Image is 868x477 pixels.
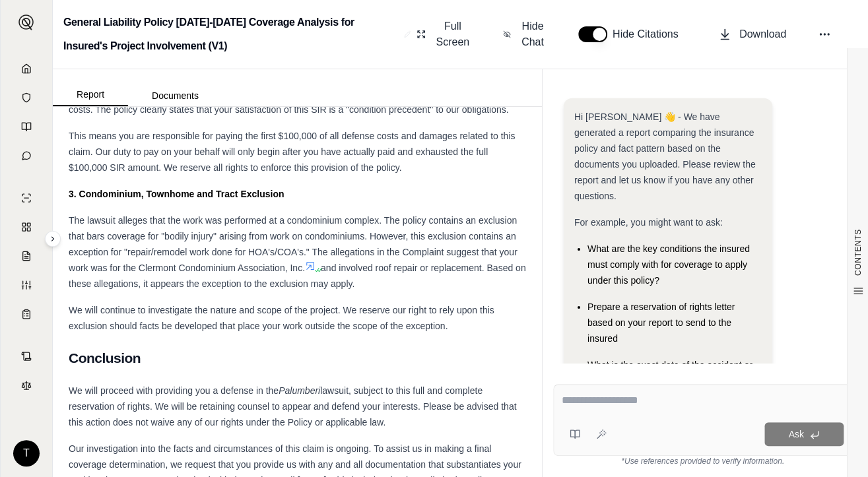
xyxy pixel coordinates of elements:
span: The lawsuit alleges that the work was performed at a condominium complex. The policy contains an ... [69,215,517,273]
a: Custom Report [9,272,44,298]
button: Expand sidebar [13,9,40,36]
h2: Conclusion [69,344,526,372]
span: lawsuit, subject to this full and complete reservation of rights. We will be retaining counsel to... [69,385,516,428]
div: T [13,440,40,466]
span: What are the key conditions the insured must comply with for coverage to apply under this policy? [587,243,750,286]
a: Legal Search Engine [9,372,44,398]
button: Documents [128,85,222,106]
span: CONTENTS [853,229,863,276]
button: Ask [764,422,844,446]
button: Download [713,21,791,48]
span: Download [739,26,786,42]
button: Full Screen [411,13,477,55]
span: Full Screen [434,18,471,50]
strong: 3. Condominium, Townhome and Tract Exclusion [69,189,284,199]
span: Hi [PERSON_NAME] 👋 - We have generated a report comparing the insurance policy and fact pattern b... [574,111,756,201]
span: Prepare a reservation of rights letter based on your report to send to the insured [587,302,735,344]
span: Hide Chat [519,18,547,50]
a: Contract Analysis [9,343,44,369]
button: Hide Chat [498,13,552,55]
a: Prompt Library [9,113,44,140]
em: Palumberi [279,385,320,396]
span: We will continue to investigate the nature and scope of the project. We reserve our right to rely... [69,305,494,331]
span: Ask [788,429,803,439]
img: Expand sidebar [18,15,34,30]
span: Hide Citations [613,26,686,42]
a: Single Policy [9,185,44,211]
button: Report [53,84,128,106]
a: Home [9,55,44,82]
span: For example, you might want to ask: [574,217,723,228]
a: Claim Coverage [9,243,44,269]
a: Documents Vault [9,84,44,111]
span: What is the exact date of the accident or incident? [587,360,752,386]
button: Expand sidebar [45,231,61,247]
span: We will proceed with providing you a defense in the [69,385,279,396]
a: Policy Comparisons [9,214,44,240]
span: This means you are responsible for paying the first $100,000 of all defense costs and damages rel... [69,131,515,173]
h2: General Liability Policy [DATE]-[DATE] Coverage Analysis for Insured's Project Involvement (V1) [63,11,399,58]
div: *Use references provided to verify information. [553,456,852,466]
a: Chat [9,143,44,169]
a: Coverage Table [9,301,44,327]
